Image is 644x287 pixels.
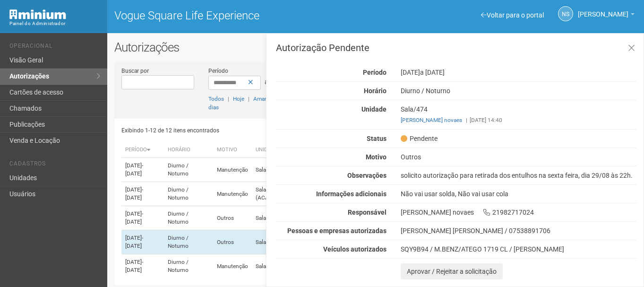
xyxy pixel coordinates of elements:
[276,43,636,52] h3: Autorização Pendente
[208,96,224,102] a: Todos
[121,254,164,278] td: [DATE]
[578,1,628,18] span: Nicolle Silva
[401,134,438,143] span: Pendente
[401,226,636,235] div: [PERSON_NAME] [PERSON_NAME] / 07538891706
[363,69,386,76] strong: Período
[252,206,314,230] td: Sala/551
[121,67,149,75] label: Buscar por
[420,69,445,76] span: a [DATE]
[253,96,274,102] a: Amanhã
[401,245,636,253] div: SQY9B94 / M.BENZ/ATEGO 1719 CL / [PERSON_NAME]
[121,142,164,158] th: Período
[578,12,635,19] a: [PERSON_NAME]
[366,153,386,161] strong: Motivo
[252,182,314,206] td: Sala/290 (ACADEMIA)
[213,206,252,230] td: Outros
[164,254,213,278] td: Diurno / Noturno
[114,9,369,22] h1: Vogue Square Life Experience
[367,135,386,142] strong: Status
[233,96,244,102] a: Hoje
[9,9,66,19] img: Minium
[252,142,314,158] th: Unidade
[252,230,314,254] td: Sala/474
[213,142,252,158] th: Motivo
[9,43,100,52] li: Operacional
[121,230,164,254] td: [DATE]
[348,209,386,216] strong: Responsável
[252,158,314,182] td: Sala/474
[9,160,100,170] li: Cadastros
[558,6,573,21] a: NS
[164,158,213,182] td: Diurno / Noturno
[121,158,164,182] td: [DATE]
[394,190,644,198] div: Não vai usar solda, Não vai usar cola
[252,254,314,278] td: Sala/474
[208,67,228,75] label: Período
[213,182,252,206] td: Manutenção
[213,158,252,182] td: Manutenção
[316,190,386,198] strong: Informações adicionais
[364,87,386,95] strong: Horário
[401,263,503,279] button: Aprovar / Rejeitar a solicitação
[248,96,249,102] span: |
[164,206,213,230] td: Diurno / Noturno
[481,11,544,19] a: Voltar para o portal
[121,206,164,230] td: [DATE]
[121,123,376,138] div: Exibindo 1-12 de 12 itens encontrados
[114,40,637,54] h2: Autorizações
[265,78,268,86] span: a
[287,227,386,235] strong: Pessoas e empresas autorizadas
[394,68,644,77] div: [DATE]
[164,182,213,206] td: Diurno / Noturno
[164,230,213,254] td: Diurno / Noturno
[228,96,229,102] span: |
[323,245,386,253] strong: Veículos autorizados
[213,254,252,278] td: Manutenção
[394,87,644,95] div: Diurno / Noturno
[401,116,636,124] div: [DATE] 14:40
[466,117,467,123] span: |
[394,208,644,217] div: [PERSON_NAME] novaes 21982717024
[394,153,644,161] div: Outros
[401,117,462,123] a: [PERSON_NAME] novaes
[9,19,100,28] div: Painel do Administrador
[164,142,213,158] th: Horário
[394,105,644,124] div: Sala/474
[361,105,386,113] strong: Unidade
[347,172,386,179] strong: Observações
[121,182,164,206] td: [DATE]
[213,230,252,254] td: Outros
[394,171,644,180] div: solicito autorização para retirada dos entulhos na sexta feira, dia 29/08 às 22h.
